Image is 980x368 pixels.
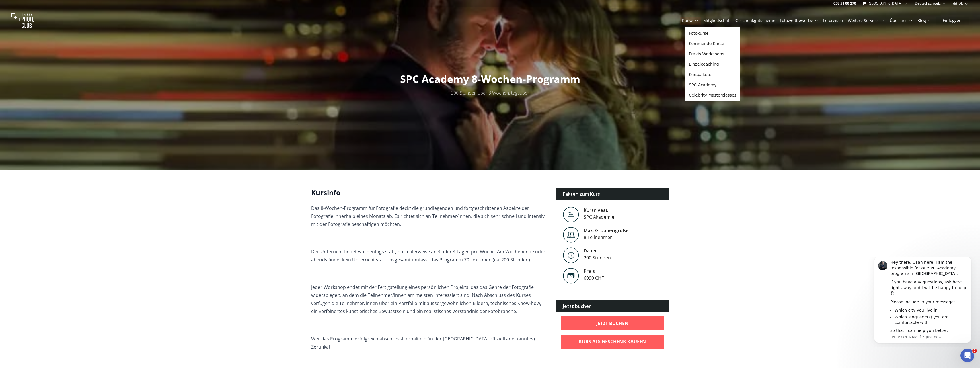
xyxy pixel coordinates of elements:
[556,300,669,312] div: Jetzt buchen
[915,17,934,25] button: Blog
[687,69,739,80] a: Kurspakete
[579,338,646,345] b: Kurs als Geschenk kaufen
[887,17,915,25] button: Über uns
[563,227,579,243] img: Level
[29,58,102,68] li: Which language(s) you are comfortable with
[890,18,913,24] a: Über uns
[687,38,739,49] a: Kommende Kurse
[936,17,969,25] button: Einloggen
[11,9,34,32] img: Swiss photo club
[563,207,579,222] img: Level
[703,18,731,24] a: Mitgliedschaft
[25,3,102,77] div: Message content
[687,49,739,59] a: Praxis-Workshops
[584,247,611,254] div: Dauer
[311,335,547,351] p: Wer das Programm erfolgreich abschliesst, erhält ein (in der [GEOGRAPHIC_DATA] offiziell anerkann...
[25,43,102,48] div: Please include in your message:
[687,28,739,38] a: Fotokurse
[13,5,22,14] img: Profile image for Osan
[701,17,733,25] button: Mitgliedschaft
[451,90,529,96] span: 200 Stunden über 8 Wochen, tagsüber
[561,335,664,349] a: Kurs als Geschenk kaufen
[584,234,629,241] div: 8 Teilnehmer
[687,90,739,100] a: Celebrity Masterclasses
[682,18,699,24] a: Kurse
[584,227,629,234] div: Max. Gruppengröße
[778,17,821,25] button: Fotowettbewerbe
[311,204,547,228] p: Das 8-Wochen-Programm für Fotografie deckt die grundlegenden und fortgeschrittenen Aspekte der Fo...
[400,72,580,86] span: SPC Academy 8-Wochen-Programm
[823,18,843,24] a: Fotoreisen
[733,17,778,25] button: Geschenkgutscheine
[25,3,102,20] div: Hey there. Osan here, I am the responsible for our in [GEOGRAPHIC_DATA].
[821,17,845,25] button: Fotoreisen
[584,254,611,261] div: 200 Stunden
[833,1,856,6] a: 058 51 00 270
[563,268,579,284] img: Preis
[584,214,614,220] div: SPC Akademie
[25,71,102,77] div: so that I can help you better.
[960,349,974,362] iframe: Intercom live chat
[972,349,977,353] span: 2
[25,78,102,83] p: Message from Osan, sent Just now
[917,18,931,24] a: Blog
[865,257,980,347] iframe: Intercom notifications message
[25,23,102,40] div: If you have any questions, ask here right away and I will be happy to help 😊
[311,188,547,197] h2: Kursinfo
[780,18,819,24] a: Fotowettbewerbe
[563,247,579,263] img: Level
[29,51,102,56] li: Which city you live in
[735,18,775,24] a: Geschenkgutscheine
[584,207,614,214] div: Kursniveau
[556,188,669,200] div: Fakten zum Kurs
[845,17,887,25] button: Weitere Services
[687,80,739,90] a: SPC Academy
[680,17,701,25] button: Kurse
[584,268,604,275] div: Preis
[848,18,885,24] a: Weitere Services
[596,320,628,327] b: Jetzt buchen
[311,283,547,315] p: Jeder Workshop endet mit der Fertigstellung eines persönlichen Projekts, das das Genre der Fotogr...
[687,59,739,69] a: Einzelcoaching
[584,275,604,281] div: 6990 CHF
[311,248,547,264] p: Der Unterricht findet wochentags statt, normalerweise an 3 oder 4 Tagen pro Woche. Am Wochenende ...
[561,316,664,330] a: Jetzt buchen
